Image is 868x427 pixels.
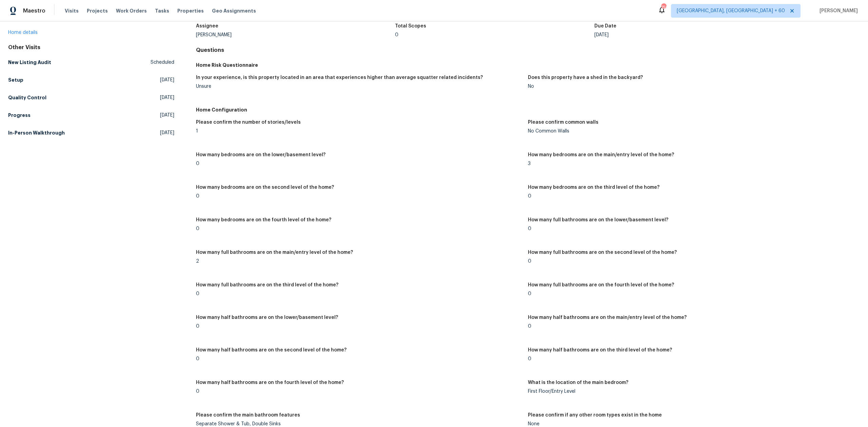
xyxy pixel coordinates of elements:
h5: How many half bathrooms are on the fourth level of the home? [196,380,344,385]
h5: Please confirm the number of stories/levels [196,120,301,125]
div: 0 [528,194,854,199]
div: 2 [196,259,522,264]
span: Tasks [155,8,169,13]
div: 0 [196,389,522,394]
span: [DATE] [160,129,174,136]
div: 0 [196,324,522,329]
h5: How many bedrooms are on the second level of the home? [196,185,334,190]
div: 0 [196,194,522,199]
span: Scheduled [151,59,174,66]
div: Separate Shower & Tub, Double Sinks [196,422,522,426]
div: 0 [528,259,854,264]
span: Projects [87,7,108,14]
a: Home details [8,30,38,35]
h5: Please confirm if any other room types exist in the home [528,413,662,418]
h5: Setup [8,77,23,83]
h5: How many full bathrooms are on the lower/basement level? [528,218,668,222]
h5: Please confirm common walls [528,120,598,125]
h5: New Listing Audit [8,59,51,66]
a: Quality Control[DATE] [8,91,174,104]
h5: What is the location of the main bedroom? [528,380,628,385]
div: No Common Walls [528,129,854,134]
span: [DATE] [160,77,174,83]
h4: Questions [196,47,860,54]
h5: Home Configuration [196,106,860,113]
div: [DATE] [594,33,794,37]
div: 1 [196,129,522,134]
h5: Total Scopes [395,24,426,28]
div: First Floor/Entry Level [528,389,854,394]
h5: How many bedrooms are on the fourth level of the home? [196,218,331,222]
h5: Please confirm the main bathroom features [196,413,300,418]
span: Work Orders [116,7,147,14]
h5: How many half bathrooms are on the lower/basement level? [196,315,338,320]
div: [PERSON_NAME] [196,33,395,37]
a: Setup[DATE] [8,74,174,86]
h5: Quality Control [8,94,46,101]
div: 0 [528,226,854,231]
h5: Does this property have a shed in the backyard? [528,75,643,80]
div: No [528,84,854,89]
a: Progress[DATE] [8,109,174,121]
h5: In-Person Walkthrough [8,129,65,136]
span: Visits [65,7,79,14]
div: 0 [395,33,594,37]
div: 0 [528,357,854,361]
h5: Due Date [594,24,616,28]
div: Other Visits [8,44,174,51]
div: 0 [528,324,854,329]
h5: How many bedrooms are on the main/entry level of the home? [528,152,674,157]
h5: In your experience, is this property located in an area that experiences higher than average squa... [196,75,483,80]
div: 750 [661,4,666,11]
h5: How many full bathrooms are on the main/entry level of the home? [196,250,353,255]
div: 0 [196,161,522,166]
h5: How many bedrooms are on the lower/basement level? [196,152,325,157]
h5: How many half bathrooms are on the second level of the home? [196,348,347,352]
a: New Listing AuditScheduled [8,56,174,68]
div: 0 [196,357,522,361]
div: 0 [196,291,522,296]
h5: How many full bathrooms are on the fourth level of the home? [528,283,674,287]
div: 3 [528,161,854,166]
div: None [528,422,854,426]
span: Maestro [23,7,45,14]
span: [DATE] [160,112,174,119]
div: 0 [528,291,854,296]
h5: How many bedrooms are on the third level of the home? [528,185,659,190]
h5: Home Risk Questionnaire [196,62,860,68]
h5: Progress [8,112,31,119]
h5: How many half bathrooms are on the third level of the home? [528,348,672,352]
h5: How many full bathrooms are on the second level of the home? [528,250,677,255]
h5: How many half bathrooms are on the main/entry level of the home? [528,315,687,320]
span: Geo Assignments [212,7,256,14]
div: Unsure [196,84,522,89]
h5: Assignee [196,24,218,28]
span: [DATE] [160,94,174,101]
span: Properties [177,7,204,14]
span: [PERSON_NAME] [817,7,858,14]
h5: How many full bathrooms are on the third level of the home? [196,283,338,287]
div: 0 [196,226,522,231]
span: [GEOGRAPHIC_DATA], [GEOGRAPHIC_DATA] + 60 [677,7,785,14]
a: In-Person Walkthrough[DATE] [8,127,174,139]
